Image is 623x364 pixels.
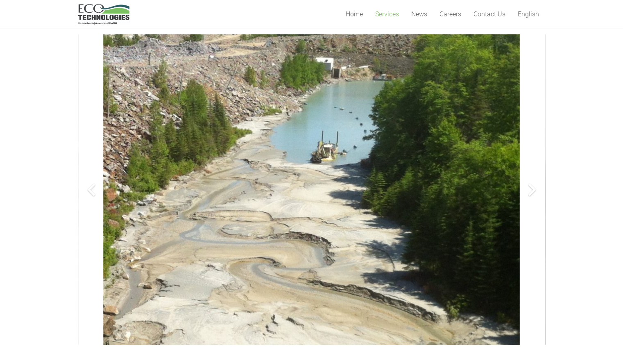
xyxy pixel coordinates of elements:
span: Services [375,10,399,18]
span: Contact Us [473,10,505,18]
span: English [518,10,539,18]
span: Careers [439,10,461,18]
a: logo_EcoTech_ASDR_RGB [78,4,129,25]
span: Home [346,10,363,18]
span: News [411,10,427,18]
